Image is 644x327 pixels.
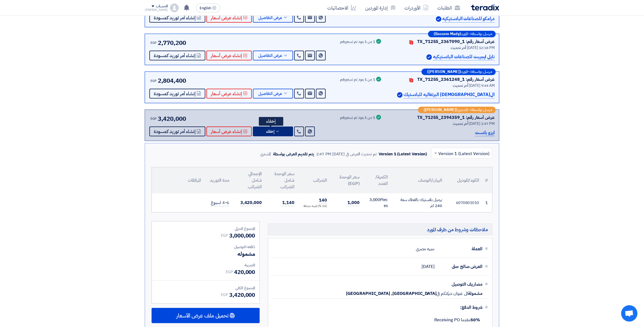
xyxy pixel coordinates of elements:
td: Pieces [364,193,392,212]
b: (Bassem Mady) [434,32,461,36]
th: الضرائب [299,167,331,193]
span: EGP [150,40,157,45]
span: الى عنوان شركتكم في [436,291,468,296]
div: تم تحديث العرض في [DATE] 2:47 PM [316,151,377,157]
span: تحميل ملف عرض الأسعار [176,313,228,318]
span: مشموله [237,250,255,258]
div: [PERSON_NAME] [145,8,168,11]
button: إنشاء عرض أسعار [206,127,252,136]
p: ال[DEMOGRAPHIC_DATA] البرتغاليه للبلاستيك [404,91,495,98]
span: عرض التفاصيل [258,92,282,96]
th: سعر الوحدة (EGP) [331,167,364,193]
a: إدارة الموردين [361,1,400,14]
button: English [196,4,220,12]
span: 2,804,400 [158,76,186,85]
b: ([PERSON_NAME]) [424,108,457,112]
button: إنشاء عرض أسعار [206,89,252,98]
span: مرسل بواسطة: [470,70,492,74]
img: Verified Account [436,16,441,22]
div: إخفاء [259,117,283,126]
button: إنشاء عرض أسعار [206,13,252,23]
span: المورد [461,32,468,36]
span: English [200,6,211,10]
span: [DATE] 2:47 PM [469,121,495,127]
span: 1,140 [282,199,294,206]
span: 3,420,000 [229,291,255,299]
span: 140 [319,197,327,204]
button: عرض التفاصيل [253,51,293,60]
span: إنشاء عرض أسعار [211,92,242,96]
div: شروط الدفع: [279,301,482,314]
div: يتم تقديم العرض بواسطة [273,151,314,157]
img: profile_test.png [170,4,179,12]
p: نايل ايجيبت للصناعات البلاستيكيه [433,53,495,61]
span: 420,000 [234,268,255,276]
span: مرسل بواسطة: [470,32,492,36]
a: الأوردرات [400,1,433,14]
span: إنشاء أمر توريد كمسودة [154,129,196,134]
span: 3,000 [369,197,380,203]
span: أخر تحديث [453,121,468,127]
span: المورد [461,70,468,74]
span: مقدما Receiving PO [434,317,480,323]
span: [DATE] 9:44 AM [469,83,495,88]
a: الاحصائيات [323,1,361,14]
button: إنشاء أمر توريد كمسودة [149,127,205,136]
img: Verified Account [426,54,432,60]
div: مصاريف التوصيل [439,278,482,291]
span: EGP [150,78,157,83]
div: المجموع الجزئي [156,226,255,232]
th: سعر الوحدة شامل الضرائب [266,167,299,193]
div: 1 من 1 بنود تم تسعيرهم [340,116,375,120]
p: درامكو للصناعات البلاستيكيه [442,15,495,23]
th: الإجمالي شامل الضرائب [234,167,266,193]
div: عرض أسعار رقم: TX_71255_2361248_1 [417,76,495,83]
span: [DATE] 12:18 PM [467,45,495,51]
span: 3,000,000 [229,232,255,240]
div: عرض أسعار رقم: TX_71255_2394359_1 [417,114,495,121]
div: 1 من 1 بنود تم تسعيرهم [340,40,375,44]
span: إنشاء عرض أسعار [211,129,242,134]
span: عرض التفاصيل [258,16,282,20]
div: المشتري [260,151,271,157]
th: الكمية/العدد [364,167,392,193]
p: ايزو بلاست [475,129,495,137]
span: 3,420,000 [158,114,186,123]
div: جنيه مصري [416,244,435,254]
button: إنشاء أمر توريد كمسودة [149,13,205,23]
button: عرض التفاصيل [253,89,293,98]
td: 1 [483,193,492,212]
span: مرسل بواسطة: [470,108,492,112]
button: عرض التفاصيل [253,13,293,23]
span: إخفاء [266,129,274,134]
th: المرفقات [152,167,205,193]
b: ([PERSON_NAME]) [427,70,461,74]
strong: 50% [470,317,480,323]
div: – [422,69,496,75]
div: – [418,107,496,113]
button: إنشاء أمر توريد كمسودة [149,89,205,98]
span: 1,000 [347,199,360,206]
span: EGP [226,269,233,275]
td: 6070801010 [447,193,483,212]
th: مدة التوريد [205,167,234,193]
div: الحساب [156,4,168,9]
span: إنشاء أمر توريد كمسودة [154,16,196,20]
span: إنشاء عرض أسعار [211,16,242,20]
div: العرض صالح حتى [439,260,482,273]
img: Verified Account [397,92,403,98]
span: EGP [150,116,157,121]
div: (14 %) قيمة مضافة [303,204,327,209]
div: تكلفه التوصيل [156,244,255,250]
div: Version 1 (Latest Version) [379,151,427,157]
div: Open chat [621,305,637,322]
span: إنشاء أمر توريد كمسودة [154,92,196,96]
span: أخر تحديث [451,45,466,51]
th: البيان/الوصف [392,167,447,193]
div: الضريبة [156,262,255,268]
button: إنشاء أمر توريد كمسودة [149,51,205,60]
span: 2,770,200 [158,38,186,47]
div: المجموع الكلي [156,285,255,291]
span: إنشاء عرض أسعار [211,54,242,58]
th: الكود/الموديل [447,167,483,193]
